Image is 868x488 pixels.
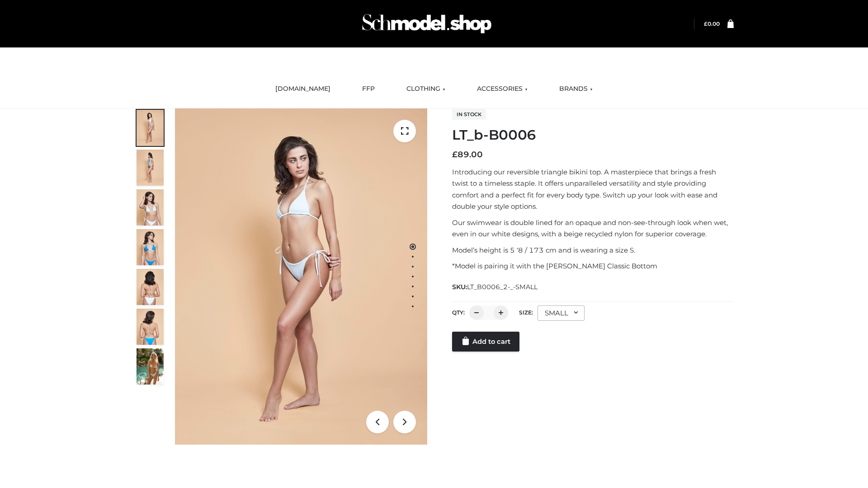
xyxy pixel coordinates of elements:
a: BRANDS [552,79,599,99]
h1: LT_b-B0006 [452,127,734,143]
img: ArielClassicBikiniTop_CloudNine_AzureSky_OW114ECO_2-scaled.jpg [137,150,164,186]
img: Arieltop_CloudNine_AzureSky2.jpg [137,348,164,385]
p: *Model is pairing it with the [PERSON_NAME] Classic Bottom [452,260,734,272]
div: SMALL [538,305,585,321]
a: ACCESSORIES [470,79,534,99]
bdi: 89.00 [452,150,483,160]
img: ArielClassicBikiniTop_CloudNine_AzureSky_OW114ECO_1-scaled.jpg [137,110,164,146]
a: CLOTHING [400,79,452,99]
span: In stock [452,109,486,120]
label: Size: [519,309,533,316]
img: ArielClassicBikiniTop_CloudNine_AzureSky_OW114ECO_3-scaled.jpg [137,189,164,225]
p: Our swimwear is double lined for an opaque and non-see-through look when wet, even in our white d... [452,217,734,240]
a: [DOMAIN_NAME] [269,79,337,99]
a: £0.00 [704,20,720,27]
p: Model’s height is 5 ‘8 / 173 cm and is wearing a size S. [452,244,734,256]
p: Introducing our reversible triangle bikini top. A masterpiece that brings a fresh twist to a time... [452,166,734,212]
a: FFP [355,79,382,99]
img: ArielClassicBikiniTop_CloudNine_AzureSky_OW114ECO_4-scaled.jpg [137,229,164,265]
label: QTY: [452,309,465,316]
span: LT_B0006_2-_-SMALL [467,283,538,291]
img: Schmodel Admin 964 [359,6,495,42]
span: £ [452,150,458,160]
span: £ [704,20,708,27]
img: ArielClassicBikiniTop_CloudNine_AzureSky_OW114ECO_1 [175,108,427,445]
img: ArielClassicBikiniTop_CloudNine_AzureSky_OW114ECO_8-scaled.jpg [137,309,164,345]
span: SKU: [452,282,538,292]
bdi: 0.00 [704,20,720,27]
img: ArielClassicBikiniTop_CloudNine_AzureSky_OW114ECO_7-scaled.jpg [137,269,164,305]
a: Add to cart [452,332,519,352]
